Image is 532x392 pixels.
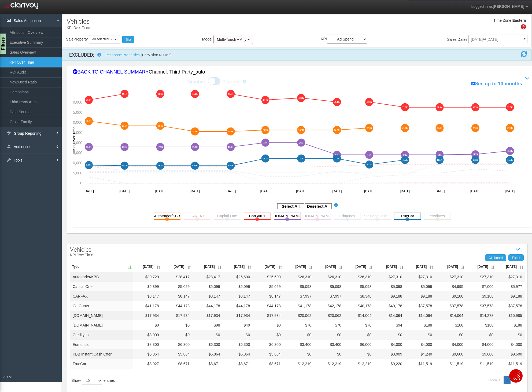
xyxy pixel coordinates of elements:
[405,330,435,340] td: $0
[283,282,314,291] td: $5,098
[467,0,532,13] a: Logged in as[PERSON_NAME]
[133,301,162,311] td: $41,178
[192,130,198,133] text: 25.6K
[314,359,344,369] td: $12,219
[314,349,344,359] td: $0
[162,272,193,282] td: $28,417
[496,340,525,349] td: $4,000
[133,330,162,340] td: $3,000
[334,157,340,160] text: 12.2K
[122,165,127,167] text: 8.67K
[223,301,253,311] td: $44,178
[283,261,314,272] th: Dec '24: activate to sort column ascending
[405,291,435,301] td: $9,188
[223,291,253,301] td: $8,147
[283,349,314,359] td: $0
[192,311,223,320] td: $17,934
[71,110,82,115] text: 35,000
[508,254,524,261] a: Excel
[71,161,82,165] text: 10,000
[473,159,478,161] text: 11.5K
[122,36,134,43] button: Go
[253,291,283,301] td: $8,147
[228,93,234,95] text: 44.1K
[466,330,496,340] td: $0
[314,282,344,291] td: $5,098
[223,320,253,330] td: $49
[223,282,253,291] td: $5,099
[493,4,524,9] span: [PERSON_NAME]
[405,301,435,311] td: $37,578
[344,330,374,340] td: $0
[400,189,410,193] text: [DATE]
[84,189,94,193] text: [DATE]
[253,282,283,291] td: $5,099
[86,164,92,167] text: 8.92K
[299,142,303,144] text: 20K
[435,272,466,282] td: $27,310
[192,320,223,330] td: $98
[70,320,133,330] td: [DOMAIN_NAME]
[512,18,526,23] div: Eastern
[405,282,435,291] td: $5,099
[405,359,435,369] td: $11,519
[492,18,512,23] div: Time Zone:
[466,311,496,320] td: $14,278
[192,165,198,167] text: 8.67K
[466,261,496,272] th: Jun '25: activate to sort column ascending
[283,340,314,349] td: $3,400
[192,291,223,301] td: $8,147
[192,340,223,349] td: $6,300
[437,159,443,161] text: 11.5K
[158,146,163,148] text: 17.9K
[367,101,372,103] text: 40.1K
[437,106,442,109] text: 37.5K
[70,291,133,301] td: CARFAX
[122,125,127,127] text: 28.4K
[70,359,133,369] td: TrueCar
[367,154,371,156] text: 14K
[223,340,253,349] td: $6,300
[507,127,513,129] text: 27.3K
[253,320,283,330] td: $0
[523,75,531,83] i: Show / Hide Performance Chart
[283,311,314,320] td: $20,062
[507,106,513,109] text: 37.5K
[283,330,314,340] td: $0
[70,311,133,320] td: [DOMAIN_NAME]
[226,189,236,193] text: [DATE]
[283,301,314,311] td: $41,178
[335,154,339,156] text: 14K
[73,69,531,76] div: BACK TO CHANNEL SUMMARY
[374,301,405,311] td: $40,178
[253,261,283,272] th: Nov '24: activate to sort column ascending
[223,272,253,282] td: $25,600
[496,301,525,311] td: $37,578
[327,35,367,44] select: KPI
[473,127,478,129] text: 27.3K
[86,146,92,148] text: 17.9K
[374,291,405,301] td: $9,188
[228,130,234,133] text: 25.6K
[374,340,405,349] td: $4,000
[149,69,205,75] span: Channel: third party_auto
[223,359,253,369] td: $8,671
[466,291,496,301] td: $9,188
[344,349,374,359] td: $0
[405,320,435,330] td: $188
[334,101,340,103] text: 40.1K
[283,272,314,282] td: $26,310
[223,349,253,359] td: $5,864
[71,377,115,385] label: Show entries
[190,189,200,193] text: [DATE]
[253,349,283,359] td: $5,864
[70,246,91,253] span: Vehicles
[402,159,408,161] text: 11.5K
[72,126,76,151] text: KPI Over Time
[162,359,193,369] td: $8,671
[71,141,82,145] text: 20,000
[374,311,405,320] td: $14,064
[332,189,342,193] text: [DATE]
[496,349,525,359] td: $9,600
[344,311,374,320] td: $14,064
